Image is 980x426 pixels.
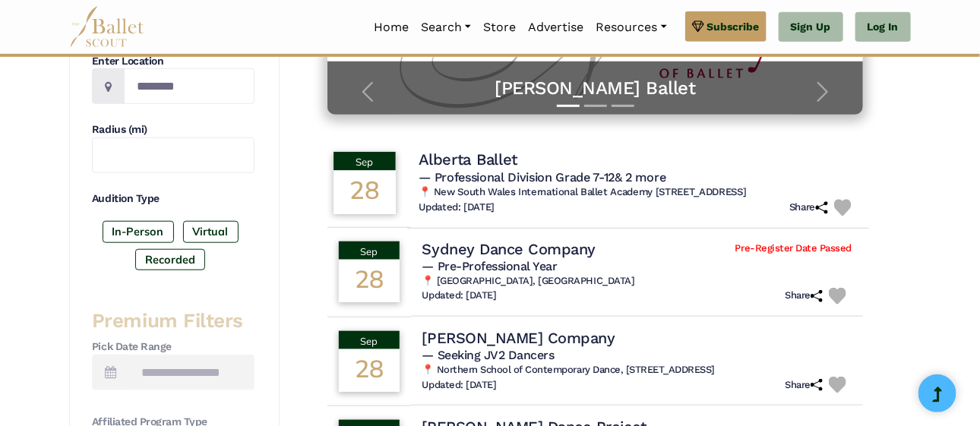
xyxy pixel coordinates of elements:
h6: 📍 [GEOGRAPHIC_DATA], [GEOGRAPHIC_DATA] [422,275,852,288]
div: 28 [339,260,400,302]
div: Sep [339,241,400,260]
a: Sign Up [779,12,843,43]
div: 28 [339,349,400,392]
span: — Pre-Professional Year [422,259,558,273]
h3: Premium Filters [92,308,254,334]
button: Slide 2 [584,97,607,115]
a: Advertise [522,11,590,43]
span: Subscribe [707,18,760,35]
input: Location [124,68,254,104]
label: Recorded [135,249,205,270]
h6: Updated: [DATE] [422,289,497,302]
h4: Radius (mi) [92,122,254,137]
label: In-Person [103,221,174,242]
a: Home [368,11,415,43]
h4: [PERSON_NAME] Company [422,328,615,348]
button: Slide 3 [612,97,634,115]
h4: Sydney Dance Company [422,239,596,259]
h6: Updated: [DATE] [419,201,495,214]
span: — Seeking JV2 Dancers [422,348,555,362]
a: Store [477,11,522,43]
h6: 📍 Northern School of Contemporary Dance, [STREET_ADDRESS] [422,364,852,377]
a: Log In [855,12,911,43]
div: 28 [334,171,396,214]
a: Resources [590,11,672,43]
h6: Share [786,379,824,392]
h4: Alberta Ballet [419,150,517,170]
h4: Enter Location [92,54,254,69]
span: Pre-Register Date Passed [735,242,852,255]
label: Virtual [183,221,239,242]
h6: 📍 New South Wales International Ballet Academy [STREET_ADDRESS] [419,186,857,199]
h4: Pick Date Range [92,339,254,355]
a: Subscribe [685,11,767,42]
img: gem.svg [692,18,704,35]
h6: Updated: [DATE] [422,379,497,392]
h4: Audition Type [92,191,254,207]
a: & 2 more [615,169,665,184]
div: Sep [334,152,396,170]
div: Sep [339,331,400,349]
a: Search [415,11,477,43]
button: Slide 1 [557,97,580,115]
span: — Professional Division Grade 7-12 [419,169,665,184]
a: [PERSON_NAME] Ballet [343,77,849,100]
h6: Share [789,201,828,214]
h6: Share [786,289,824,302]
